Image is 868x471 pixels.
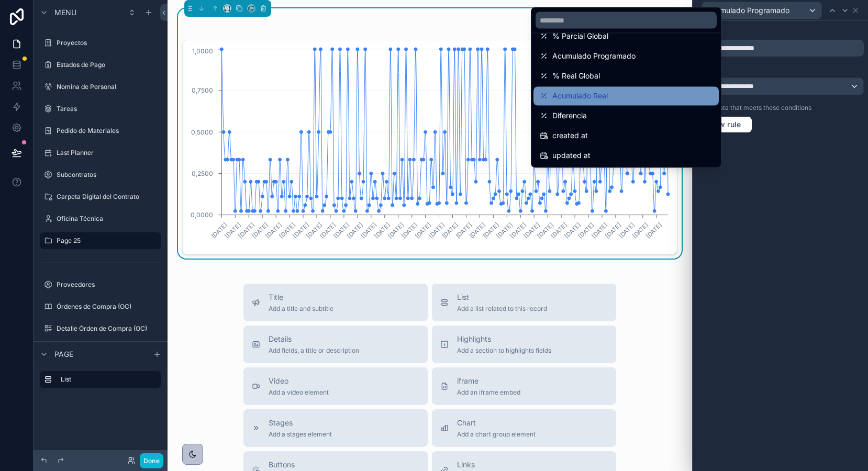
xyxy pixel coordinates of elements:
text: [DATE] [291,221,310,240]
span: Acumulado Real [552,90,608,103]
a: Proveedores [40,276,161,293]
div: chart [189,47,671,248]
span: Add a stages element [269,430,332,439]
span: Video [269,376,329,386]
button: ChartAdd a chart group element [432,409,616,447]
text: [DATE] [482,221,500,240]
a: Detalle Órden de Compra (OC) [40,320,161,337]
text: [DATE] [414,221,432,240]
label: Órdenes de Compra (OC) [57,302,159,311]
div: scrollable content [34,366,168,398]
button: DetailsAdd fields, a title or description [243,326,428,363]
span: Add a video element [269,388,329,397]
text: [DATE] [400,221,419,240]
span: Add fields, a title or description [269,346,359,355]
text: [DATE] [576,221,595,240]
text: [DATE] [631,221,650,240]
text: [DATE] [509,221,528,240]
tspan: 1,0000 [192,47,213,55]
a: Proyectos [40,35,161,51]
text: [DATE] [604,221,622,240]
button: Done [140,453,163,468]
span: % Parcial Global [552,30,608,43]
text: [DATE] [454,221,473,240]
a: Subcontratos [40,166,161,183]
span: Add a list related to this record [457,305,547,313]
span: Acumulado Programado [552,50,636,63]
text: [DATE] [536,221,555,240]
text: [DATE] [522,221,541,240]
label: Proveedores [57,281,159,289]
label: Nomina de Personal [57,83,159,91]
text: [DATE] [224,221,242,240]
span: Add a chart group element [457,430,536,439]
span: Add a section to highlights fields [457,346,551,355]
label: Subcontratos [57,171,159,179]
a: Órdenes de Compra (OC) [40,298,161,315]
button: StagesAdd a stages element [243,409,428,447]
text: [DATE] [237,221,256,240]
text: [DATE] [441,221,460,240]
span: Stages [269,418,332,428]
span: Menu [54,7,76,18]
button: ListAdd a list related to this record [432,284,616,321]
text: [DATE] [563,221,582,240]
button: TitleAdd a title and subtitle [243,284,428,321]
button: HighlightsAdd a section to highlights fields [432,326,616,363]
span: Highlights [457,334,551,344]
text: [DATE] [318,221,337,240]
tspan: 0,7500 [192,86,213,94]
label: Pedido de Materiales [57,127,159,135]
text: [DATE] [549,221,568,240]
text: [DATE] [332,221,351,240]
tspan: 0,5000 [191,128,213,136]
text: [DATE] [277,221,296,240]
label: Proyectos [57,39,159,47]
span: Details [269,334,359,344]
a: Last Planner [40,144,161,161]
text: [DATE] [427,221,446,240]
a: Pedido de Materiales [40,122,161,139]
label: Page 25 [57,237,155,245]
a: Oficina Técnica [40,210,161,227]
tspan: 0,2500 [192,170,213,177]
span: Diferencia [552,110,587,122]
button: iframeAdd an iframe embed [432,367,616,405]
span: Buttons [269,459,342,470]
text: [DATE] [590,221,609,240]
label: List [61,375,153,384]
a: Tareas [40,100,161,117]
a: Carpeta Digital del Contrato [40,188,161,205]
span: Add an iframe embed [457,388,520,397]
a: Estados de Pago [40,57,161,73]
label: Carpeta Digital del Contrato [57,193,159,201]
label: Estados de Pago [57,61,159,69]
span: created at [552,130,588,142]
label: Oficina Técnica [57,215,159,223]
text: [DATE] [251,221,270,240]
span: Title [269,292,333,302]
button: VideoAdd a video element [243,367,428,405]
span: List [457,292,547,302]
text: [DATE] [305,221,324,240]
text: [DATE] [386,221,405,240]
tspan: 0,0000 [191,211,213,219]
span: Links [457,459,502,470]
span: % Real Global [552,70,600,83]
span: Page [54,349,73,360]
text: [DATE] [264,221,283,240]
label: Last Planner [57,149,159,157]
span: Add a title and subtitle [269,305,333,313]
text: [DATE] [644,221,663,240]
span: updated at [552,150,591,162]
span: iframe [457,376,520,386]
label: Detalle Órden de Compra (OC) [57,324,159,333]
text: [DATE] [210,221,229,240]
span: Chart [457,418,536,428]
a: Nomina de Personal [40,78,161,95]
text: [DATE] [468,221,487,240]
text: [DATE] [495,221,514,240]
text: [DATE] [359,221,378,240]
text: [DATE] [346,221,364,240]
label: Tareas [57,105,159,113]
